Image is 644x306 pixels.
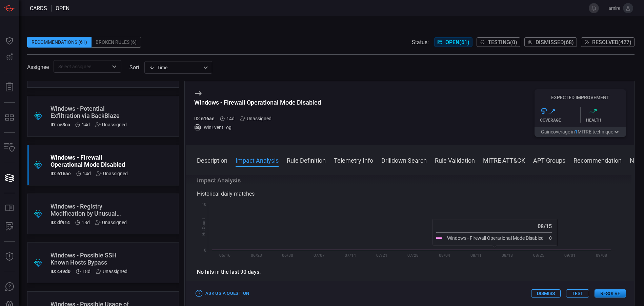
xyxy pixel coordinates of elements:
button: Resolved(427) [581,37,635,47]
button: Dismiss [531,289,561,298]
div: Windows - Registry Modification by Unusual Process [51,203,130,217]
button: Impact Analysis [236,156,279,164]
span: open [56,5,69,12]
button: MITRE - Detection Posture [1,109,18,126]
span: amire [602,5,620,11]
button: Drilldown Search [381,156,427,164]
button: Dismissed(68) [524,37,577,47]
text: 06/16 [219,253,230,258]
button: Test [566,289,589,298]
span: Status: [412,39,429,46]
div: Windows - Potential Exfiltration via BackBlaze [51,105,130,119]
h5: ID: ce8cc [51,122,70,127]
h5: ID: 616ae [51,171,71,176]
strong: No hits in the last 90 days. [197,269,261,275]
span: Sep 14, 2025 12:07 PM [226,116,235,121]
div: Broken Rules (6) [92,37,141,48]
h5: Expected Improvement [535,95,626,100]
button: Inventory [1,140,18,156]
text: 08/04 [439,253,450,258]
text: 07/07 [314,253,325,258]
div: WinEventLog [194,124,321,131]
button: Open(61) [434,37,472,47]
div: Historical daily matches [197,190,623,198]
button: Testing(0) [477,37,520,47]
button: ALERT ANALYSIS [1,218,18,235]
div: Windows - Possible SSH Known Hosts Bypass [51,252,130,266]
button: APT Groups [533,156,565,164]
h5: ID: 616ae [194,116,215,121]
button: Telemetry Info [334,156,373,164]
button: Rule Validation [435,156,475,164]
text: 08/11 [470,253,482,258]
text: 07/21 [376,253,387,258]
div: Windows - Firewall Operational Mode Disabled [51,154,130,168]
input: Select assignee [56,62,108,71]
span: 1 [575,129,578,134]
button: Threat Intelligence [1,249,18,265]
span: Resolved ( 427 ) [592,39,631,46]
button: Open [109,62,119,71]
button: Ask Us a Question [194,288,251,299]
button: Cards [1,170,18,186]
div: Time [149,64,201,71]
text: 07/14 [345,253,356,258]
button: Ask Us A Question [1,279,18,295]
div: Unassigned [95,122,127,127]
text: 06/23 [251,253,262,258]
button: Rule Definition [287,156,326,164]
button: Rule Catalog [1,200,18,216]
button: Description [197,156,227,164]
div: Coverage [540,118,580,123]
h5: ID: c49d0 [51,269,71,274]
button: Gaincoverage in1MITRE technique [535,127,626,137]
text: 08/18 [502,253,513,258]
span: Dismissed ( 68 ) [536,39,574,46]
button: Resolve [595,289,626,298]
h5: ID: df914 [51,220,70,225]
div: Health [586,118,626,123]
button: Detections [1,49,18,65]
div: Unassigned [96,269,127,274]
span: Testing ( 0 ) [488,39,517,46]
button: Reports [1,79,18,95]
text: 09/01 [564,253,576,258]
text: 08/25 [533,253,544,258]
text: Hit Count [201,218,206,236]
span: Cards [30,5,47,12]
button: MITRE ATT&CK [483,156,525,164]
span: Sep 10, 2025 3:44 PM [82,269,90,274]
div: Windows - Firewall Operational Mode Disabled [194,99,321,106]
text: 06/30 [282,253,293,258]
span: Sep 14, 2025 12:07 PM [83,171,91,176]
span: Sep 10, 2025 3:44 PM [82,220,90,225]
button: Dashboard [1,33,18,49]
text: 07/28 [407,253,419,258]
span: Assignee [27,64,49,70]
div: Unassigned [95,220,127,225]
label: sort [129,64,139,71]
text: 09/08 [596,253,607,258]
span: Open ( 61 ) [445,39,469,46]
text: 10 [202,202,206,207]
div: Recommendations (61) [27,37,92,48]
button: Recommendation [573,156,622,164]
text: 0 [204,248,206,253]
div: Unassigned [96,171,128,176]
span: Sep 14, 2025 12:07 PM [82,122,90,127]
div: Unassigned [240,116,271,121]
